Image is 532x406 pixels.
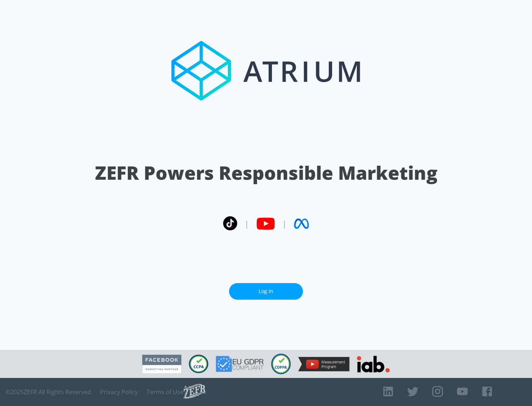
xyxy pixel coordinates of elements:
img: GDPR Compliant [216,356,264,372]
span: | [245,218,249,229]
img: YouTube Measurement Program [298,357,349,371]
a: Terms of Use [147,388,184,396]
span: © 2025 ZEFR All Rights Reserved [6,388,91,396]
span: | [282,218,287,229]
h1: ZEFR Powers Responsible Marketing [95,160,437,186]
img: IAB [357,356,390,372]
img: COPPA Compliant [271,354,291,374]
img: Facebook Marketing Partner [142,355,181,374]
a: Log In [229,283,303,300]
img: CCPA Compliant [189,355,208,373]
a: Privacy Policy [100,388,138,396]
